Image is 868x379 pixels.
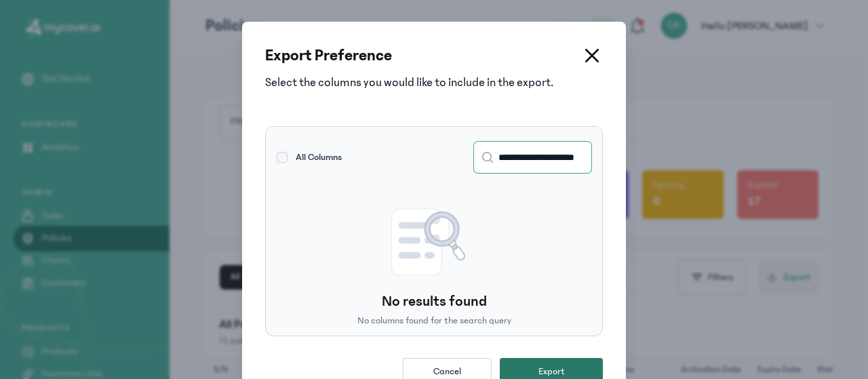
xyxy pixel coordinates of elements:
p: Select the columns you would like to include in the export. [265,73,553,92]
span: Export [538,365,565,378]
p: No results found [382,292,487,311]
span: Cancel [433,365,461,378]
p: No columns found for the search query [357,314,511,327]
h2: Export Preference [265,45,553,66]
label: All Columns [296,151,342,164]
